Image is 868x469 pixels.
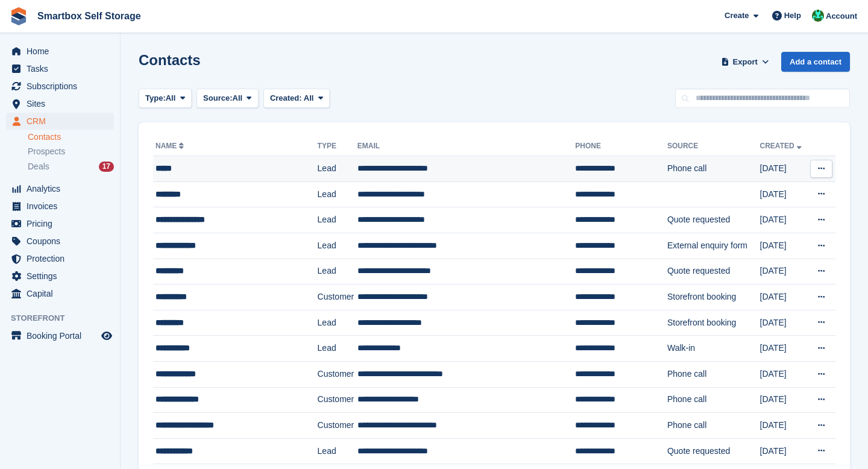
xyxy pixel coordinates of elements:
h1: Contacts [139,52,201,68]
td: Phone call [667,361,760,387]
span: CRM [27,113,99,130]
td: Storefront booking [667,310,760,336]
a: menu [6,198,114,215]
span: All [166,92,176,104]
td: [DATE] [760,285,808,310]
td: [DATE] [760,156,808,182]
span: Settings [27,268,99,285]
a: Smartbox Self Storage [33,6,146,26]
th: Phone [575,137,667,156]
td: External enquiry form [667,233,760,259]
span: Booking Portal [27,327,99,344]
a: menu [6,95,114,112]
td: Walk-in [667,336,760,362]
a: menu [6,43,114,60]
td: Lead [318,207,357,233]
td: [DATE] [760,361,808,387]
td: [DATE] [760,310,808,336]
span: Pricing [27,215,99,232]
a: menu [6,327,114,344]
td: Phone call [667,387,760,413]
td: Lead [318,233,357,259]
td: Customer [318,413,357,439]
td: [DATE] [760,387,808,413]
a: menu [6,268,114,285]
span: Home [27,43,99,60]
span: Protection [27,250,99,267]
span: Source: [203,92,232,104]
td: Lead [318,438,357,464]
a: Preview store [99,329,114,343]
a: Name [156,142,186,150]
a: menu [6,60,114,77]
td: Customer [318,361,357,387]
a: menu [6,285,114,302]
a: Add a contact [781,52,850,72]
a: Prospects [28,145,114,158]
a: menu [6,215,114,232]
span: Help [784,10,801,22]
span: Invoices [27,198,99,215]
button: Type: All [139,89,192,109]
td: Lead [318,310,357,336]
th: Email [357,137,576,156]
span: Account [826,10,857,22]
span: Created: [270,93,302,102]
span: Type: [145,92,166,104]
td: Phone call [667,413,760,439]
td: Customer [318,285,357,310]
span: Create [725,10,749,22]
th: Source [667,137,760,156]
span: All [304,93,314,102]
div: 17 [99,162,114,172]
span: Subscriptions [27,78,99,95]
td: [DATE] [760,336,808,362]
td: Lead [318,156,357,182]
img: stora-icon-8386f47178a22dfd0bd8f6a31ec36ba5ce8667c1dd55bd0f319d3a0aa187defe.svg [10,7,28,25]
a: Deals 17 [28,160,114,173]
th: Type [318,137,357,156]
button: Source: All [197,89,259,109]
span: Sites [27,95,99,112]
td: [DATE] [760,181,808,207]
td: [DATE] [760,413,808,439]
td: Customer [318,387,357,413]
a: menu [6,113,114,130]
button: Created: All [263,89,330,109]
span: All [233,92,243,104]
td: [DATE] [760,233,808,259]
td: Quote requested [667,259,760,285]
td: Quote requested [667,207,760,233]
td: [DATE] [760,207,808,233]
img: Elinor Shepherd [812,10,824,22]
td: [DATE] [760,259,808,285]
td: Lead [318,336,357,362]
td: Quote requested [667,438,760,464]
span: Analytics [27,180,99,197]
span: Export [733,56,758,68]
button: Export [719,52,772,72]
a: Contacts [28,131,114,143]
span: Prospects [28,146,65,157]
span: Tasks [27,60,99,77]
td: [DATE] [760,438,808,464]
a: menu [6,180,114,197]
a: menu [6,233,114,250]
span: Coupons [27,233,99,250]
td: Lead [318,259,357,285]
a: menu [6,250,114,267]
td: Phone call [667,156,760,182]
td: Lead [318,181,357,207]
a: menu [6,78,114,95]
span: Capital [27,285,99,302]
td: Storefront booking [667,285,760,310]
span: Deals [28,161,49,172]
a: Created [760,142,804,150]
span: Storefront [11,312,120,324]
